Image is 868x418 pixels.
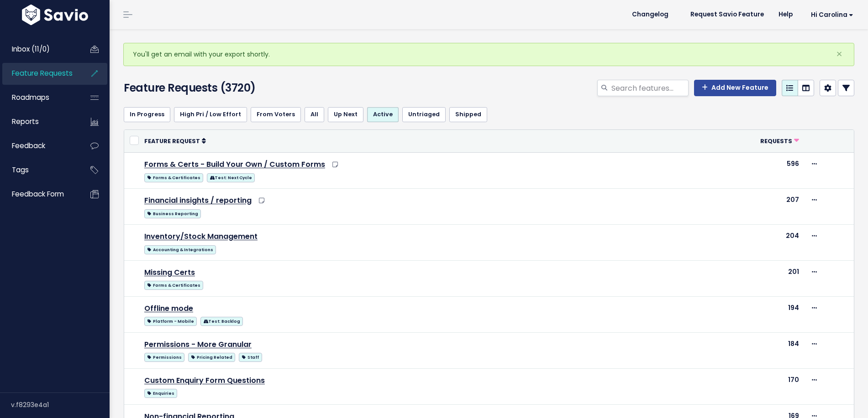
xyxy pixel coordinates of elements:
td: 204 [679,224,804,260]
td: 194 [679,296,804,332]
td: 184 [679,332,804,368]
td: 596 [679,152,804,188]
span: Business Reporting [144,209,201,218]
span: Test: Backlog [200,317,243,326]
a: Forms & Certificates [144,171,203,183]
a: Feature Request [144,136,206,145]
a: Missing Certs [144,267,195,278]
a: Test: Backlog [200,315,243,326]
span: × [836,46,842,62]
span: Permissions [144,353,184,362]
span: Feedback form [12,189,64,199]
a: From Voters [251,107,301,122]
div: You'll get an email with your export shortly. [123,43,854,66]
img: logo-white.9d6f32f41409.svg [20,5,90,25]
span: Feature Requests [12,68,73,78]
span: Feature Request [144,137,200,145]
a: Platform - Mobile [144,315,197,326]
span: Inbox (11/0) [12,44,50,54]
a: Untriaged [402,107,446,122]
a: Feedback [2,135,76,156]
a: Tags [2,160,76,181]
a: Accounting & Integrations [144,243,216,255]
td: 201 [679,260,804,296]
ul: Filter feature requests [124,107,854,122]
a: Up Next [328,107,363,122]
a: High Pri / Low Effort [174,107,247,122]
a: Permissions [144,351,184,362]
span: Test: Next Cycle [207,173,255,182]
a: Hi Carolina [800,8,861,22]
span: Forms & Certificates [144,173,203,182]
a: Active [367,107,399,122]
a: Feature Requests [2,63,76,84]
a: Forms & Certificates [144,279,203,290]
a: Feedback form [2,184,76,205]
a: Permissions - More Granular [144,339,252,350]
span: Requests [760,137,792,145]
h4: Feature Requests (3720) [124,80,358,96]
a: Inbox (11/0) [2,39,76,60]
td: 207 [679,188,804,224]
a: All [305,107,324,122]
td: 170 [679,368,804,404]
a: Requests [760,136,799,145]
span: Feedback [12,141,45,150]
a: Enquiries [144,387,177,398]
a: Financial insights / reporting [144,195,252,206]
span: Enquiries [144,389,177,398]
a: Custom Enquiry Form Questions [144,375,265,386]
span: Forms & Certificates [144,281,203,290]
span: Accounting & Integrations [144,245,216,254]
a: Add New Feature [694,80,776,96]
a: Test: Next Cycle [207,171,255,183]
span: Changelog [632,11,668,18]
span: Platform - Mobile [144,317,197,326]
span: Roadmaps [12,93,49,102]
span: Tags [12,165,29,175]
a: Help [771,8,800,21]
a: Business Reporting [144,207,201,219]
a: Request Savio Feature [683,8,771,21]
button: Close [827,43,852,65]
a: Forms & Certs - Build Your Own / Custom Forms [144,159,325,170]
a: Roadmaps [2,87,76,108]
span: Pricing Related [188,353,235,362]
a: Offline mode [144,303,193,314]
input: Search features... [610,80,689,96]
a: In Progress [124,107,170,122]
a: Pricing Related [188,351,235,362]
a: Staff [239,351,262,362]
a: Reports [2,111,76,132]
a: Shipped [449,107,487,122]
a: Inventory/Stock Management [144,231,258,242]
div: v.f8293e4a1 [11,393,110,417]
span: Staff [239,353,262,362]
span: Hi Carolina [811,11,853,18]
span: Reports [12,117,39,126]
